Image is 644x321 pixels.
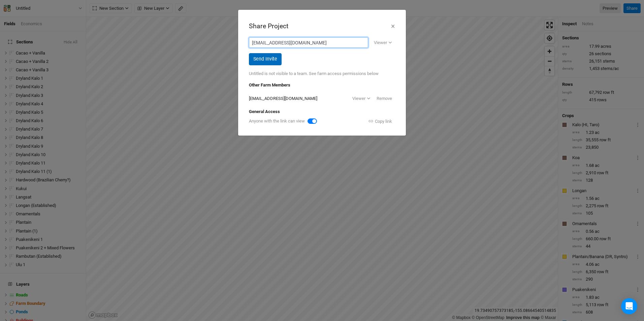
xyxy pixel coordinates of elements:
div: General Access [249,109,395,115]
div: Share Project [249,22,288,31]
button: Copy link [365,118,395,125]
div: [EMAIL_ADDRESS][DOMAIN_NAME] [249,96,317,102]
button: Viewer [371,38,395,48]
div: Other Farm Members [249,82,395,88]
div: Open Intercom Messenger [621,298,637,314]
button: × [391,21,395,32]
div: Untitled is not visible to a team. See farm access permissions below [249,65,395,82]
div: Viewer [352,95,365,102]
div: Viewer [374,39,387,46]
button: Viewer [349,94,374,104]
input: List of emails, comma separated [249,37,368,48]
label: Anyone with the link can view [249,118,305,124]
div: Copy link [368,118,392,125]
button: Send Invite [249,53,282,65]
button: Remove [374,94,395,104]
